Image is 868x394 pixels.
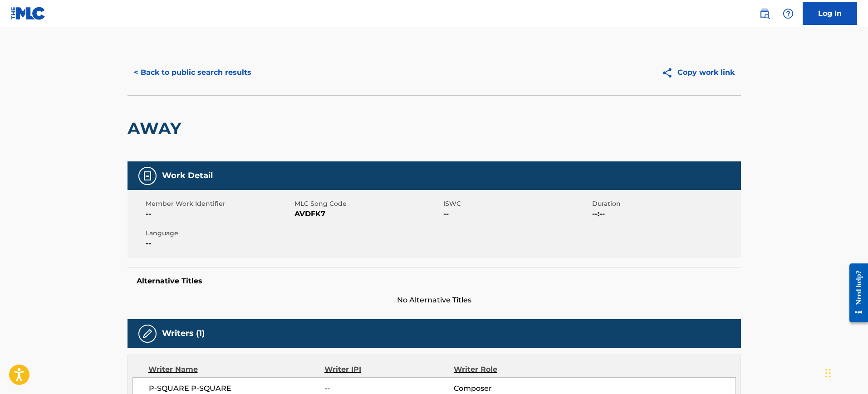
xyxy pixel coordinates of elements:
span: MLC Song Code [294,199,441,209]
img: help [783,8,794,19]
h5: Work Detail [162,170,213,181]
img: Writers [142,328,153,339]
span: P-SQUARE P-SQUARE [149,383,325,394]
span: Member Work Identifier [146,199,292,209]
span: Language [146,229,292,238]
img: Work Detail [142,170,153,181]
img: MLC Logo [11,7,46,20]
span: --:-- [592,209,739,219]
h5: Writers (1) [162,328,205,339]
span: ISWC [443,199,590,209]
div: Writer IPI [324,364,454,375]
span: -- [146,209,292,219]
div: Writer Role [454,364,571,375]
img: Copy work link [662,67,677,78]
div: Drag [825,360,831,387]
span: -- [146,238,292,249]
a: Log In [803,2,857,25]
iframe: Chat Widget [823,350,868,394]
span: -- [443,209,590,219]
div: Writer Name [148,364,325,375]
span: -- [324,383,453,394]
button: Copy work link [655,61,741,84]
iframe: Resource Center [843,257,868,330]
span: AVDFK7 [294,209,441,219]
h2: AWAY [128,118,186,139]
button: < Back to public search results [128,61,258,84]
img: search [759,8,770,19]
span: Composer [454,383,571,394]
h5: Alternative Titles [137,277,732,286]
div: Help [779,5,797,23]
a: Public Search [755,5,774,23]
span: No Alternative Titles [128,295,741,306]
span: Duration [592,199,739,209]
